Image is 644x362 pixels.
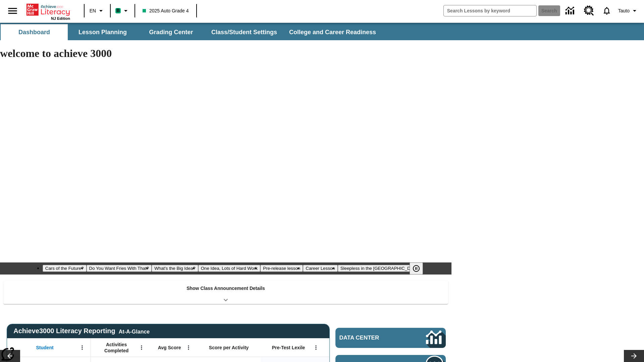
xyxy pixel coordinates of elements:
[198,265,260,272] button: Slide 4 One Idea, Lots of Hard Work
[77,343,87,353] button: Open Menu
[580,2,598,20] a: Resource Center, Will open in new tab
[444,5,536,16] input: search field
[303,265,337,272] button: Slide 6 Career Lesson
[43,265,87,272] button: Slide 1 Cars of the Future?
[338,265,423,272] button: Slide 7 Sleepless in the Animal Kingdom
[152,265,198,272] button: Slide 3 What's the Big Idea?
[339,335,403,341] span: Data Center
[119,327,150,335] div: At-A-Glance
[113,5,132,17] button: Boost Class color is mint green. Change class color
[335,328,446,348] a: Data Center
[561,2,580,20] a: Data Center
[284,24,381,40] button: College and Career Readiness
[26,3,70,16] a: Home
[410,262,430,275] div: Pause
[311,343,321,353] button: Open Menu
[51,16,70,20] span: NJ Edition
[618,7,630,14] span: Tauto
[598,2,615,19] a: Notifications
[94,342,139,354] span: Activities Completed
[272,345,305,351] span: Pre-Test Lexile
[138,24,205,40] button: Grading Center
[158,345,181,351] span: Avg Score
[116,6,120,15] span: B
[69,24,136,40] button: Lesson Planning
[209,345,249,351] span: Score per Activity
[3,281,448,304] div: Show Class Announcement Details
[26,2,70,20] div: Home
[87,265,152,272] button: Slide 2 Do You Want Fries With That?
[137,343,147,353] button: Open Menu
[3,1,22,21] button: Open side menu
[143,7,189,14] span: 2025 Auto Grade 4
[13,327,150,335] span: Achieve3000 Literacy Reporting
[206,24,282,40] button: Class/Student Settings
[186,285,265,292] p: Show Class Announcement Details
[87,5,108,17] button: Language: EN, Select a language
[615,5,641,17] button: Profile/Settings
[90,7,96,14] span: EN
[410,262,423,275] button: Pause
[36,345,54,351] span: Student
[624,350,644,362] button: Lesson carousel, Next
[260,265,303,272] button: Slide 5 Pre-release lesson
[183,343,194,353] button: Open Menu
[1,24,68,40] button: Dashboard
